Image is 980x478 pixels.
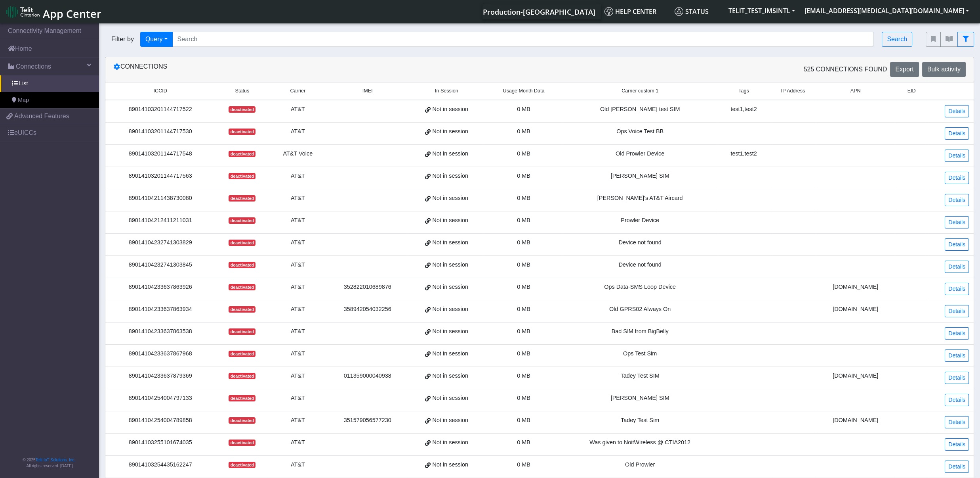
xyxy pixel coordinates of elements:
a: Details [945,438,969,451]
div: 89014104233637863934 [110,305,210,314]
div: 89014103201144717530 [110,127,210,136]
span: APN [850,87,861,95]
span: Status [235,87,250,95]
button: [EMAIL_ADDRESS][MEDICAL_DATA][DOMAIN_NAME] [800,4,974,18]
span: Filter by [105,35,140,44]
span: Not in session [433,394,468,403]
div: AT&T [274,283,322,292]
div: AT&T [274,394,322,403]
span: Usage Month Data [503,87,544,95]
div: 89014104232741303829 [110,238,210,247]
div: AT&T [274,216,322,225]
span: 0 MB [517,417,530,423]
span: 0 MB [517,372,530,379]
div: AT&T [274,438,322,447]
span: deactivated [229,284,255,290]
span: In Session [435,87,458,95]
div: 89014104233637863926 [110,283,210,292]
div: Prowler Device [568,216,713,225]
span: Carrier custom 1 [622,87,658,95]
div: Was given to NoitWireless @ CTIA2012 [568,438,713,447]
span: 0 MB [517,350,530,357]
div: fitlers menu [926,32,974,47]
span: Help center [604,7,656,16]
div: Ops Voice Test BB [568,127,713,136]
span: Not in session [433,349,468,358]
div: Connections [107,62,540,77]
div: Old Prowler Device [568,150,713,158]
div: test1,test2 [722,105,766,114]
span: 525 Connections found [804,65,887,74]
span: 0 MB [517,306,530,312]
span: Not in session [433,238,468,247]
span: 0 MB [517,195,530,201]
button: Query [140,32,173,47]
span: Not in session [433,372,468,380]
span: deactivated [229,440,255,446]
div: AT&T [274,261,322,269]
div: Device not found [568,261,713,269]
a: Details [945,150,969,162]
div: 352822010689876 [331,283,404,292]
span: Status [675,7,709,16]
span: deactivated [229,217,255,224]
div: 89014104211438730080 [110,194,210,203]
div: 89014104212411211031 [110,216,210,225]
span: deactivated [229,173,255,179]
a: Details [945,105,969,117]
span: 0 MB [517,461,530,468]
div: AT&T [274,416,322,425]
span: Not in session [433,461,468,469]
a: Details [945,327,969,340]
div: [DOMAIN_NAME] [821,283,890,292]
span: Not in session [433,105,468,114]
a: Details [945,261,969,273]
span: ICCID [154,87,167,95]
a: Telit IoT Solutions, Inc. [36,458,75,462]
div: Bad SIM from BigBelly [568,327,713,336]
a: Details [945,127,969,140]
span: EID [908,87,916,95]
button: TELIT_TEST_IMSINTL [724,4,800,18]
span: deactivated [229,151,255,157]
div: 358942054032256 [331,305,404,314]
span: Bulk activity [927,66,961,73]
span: 0 MB [517,106,530,112]
div: AT&T [274,305,322,314]
div: AT&T [274,127,322,136]
div: [DOMAIN_NAME] [821,305,890,314]
span: deactivated [229,328,255,335]
span: deactivated [229,373,255,379]
span: deactivated [229,195,255,202]
div: 89014103255101674035 [110,438,210,447]
span: 0 MB [517,239,530,246]
span: deactivated [229,417,255,424]
div: [DOMAIN_NAME] [821,372,890,380]
div: 89014103254435162247 [110,461,210,469]
div: Tadey Test SIM [568,372,713,380]
a: Details [945,461,969,473]
span: Not in session [433,194,468,203]
button: Export [890,62,919,77]
span: deactivated [229,351,255,357]
div: AT&T [274,172,322,180]
span: deactivated [229,240,255,246]
div: AT&T [274,194,322,203]
span: 0 MB [517,173,530,179]
div: [PERSON_NAME] SIM [568,394,713,403]
span: IP Address [781,87,805,95]
a: Details [945,216,969,228]
div: test1,test2 [722,150,766,158]
a: Status [671,4,724,19]
div: AT&T [274,461,322,469]
img: knowledge.svg [604,7,613,16]
div: 351579056577230 [331,416,404,425]
span: Export [895,66,913,73]
a: App Center [6,3,100,20]
button: Search [882,32,912,47]
span: 0 MB [517,328,530,334]
div: 89014104233637867968 [110,349,210,358]
span: Advanced Features [14,111,69,121]
input: Search... [172,32,874,47]
div: AT&T [274,238,322,247]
